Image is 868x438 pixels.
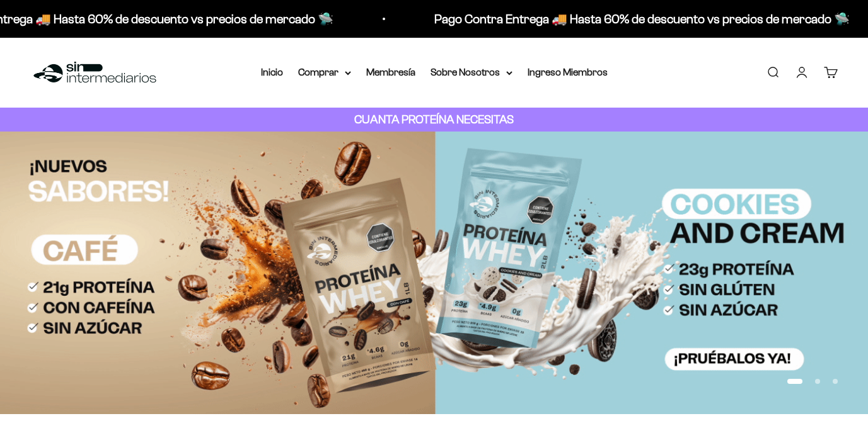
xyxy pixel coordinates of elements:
summary: Comprar [298,64,351,81]
a: Inicio [261,67,283,77]
summary: Sobre Nosotros [431,64,512,81]
p: Pago Contra Entrega 🚚 Hasta 60% de descuento vs precios de mercado 🛸 [418,9,833,29]
a: Ingreso Miembros [528,67,608,77]
a: Membresía [366,67,415,77]
strong: CUANTA PROTEÍNA NECESITAS [354,113,514,126]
